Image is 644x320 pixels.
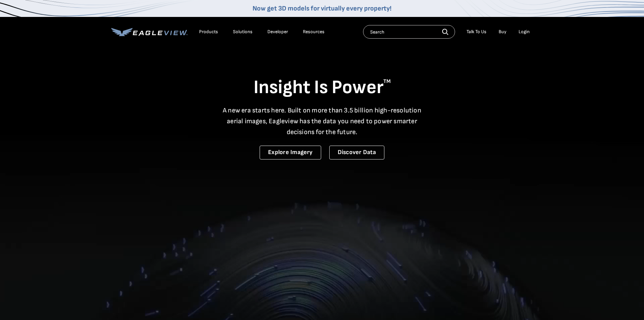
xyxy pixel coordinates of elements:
[260,146,321,159] a: Explore Imagery
[111,76,533,100] h1: Insight Is Power
[303,29,325,35] div: Resources
[233,29,253,35] div: Solutions
[363,25,455,39] input: Search
[383,78,391,85] sup: TM
[199,29,218,35] div: Products
[267,29,288,35] a: Developer
[219,105,426,137] p: A new era starts here. Built on more than 3.5 billion high-resolution aerial images, Eagleview ha...
[467,29,486,35] div: Talk To Us
[499,29,506,35] a: Buy
[329,146,384,159] a: Discover Data
[253,4,391,13] a: Now get 3D models for virtually every property!
[519,29,530,35] div: Login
